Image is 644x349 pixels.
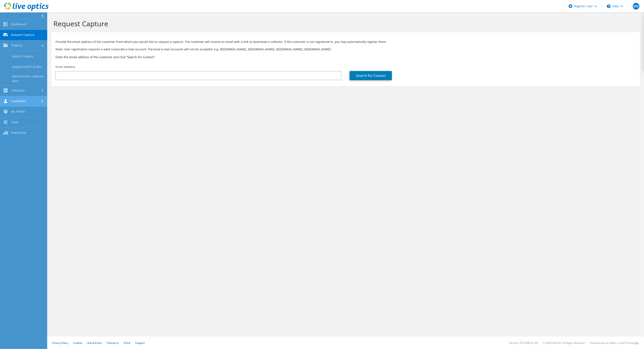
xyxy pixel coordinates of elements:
a: EULA [124,341,130,345]
a: Telemetry [107,341,119,345]
a: Cookies [73,341,83,345]
a: Support [135,341,145,345]
a: Privacy Policy [52,341,68,345]
a: Search for Contact [350,71,392,80]
li: © 2025 Dell Inc. All Rights Reserved [543,341,585,345]
svg: \n [607,4,611,8]
span: MB [633,3,639,10]
p: Provide the email address of the customer from whom you would like to request a capture. The cust... [55,40,636,44]
a: Ads & Email [88,341,102,345]
p: Note: User registration requires a valid corporate e-mail account. Personal e-mail accounts will ... [55,47,636,52]
label: Email Address [55,65,75,69]
h1: Request Capture [53,19,636,28]
li: Powered by Live Optics, a Dell Technology [590,341,639,345]
h3: Enter the email address of the customer and click “Search for Contact”. [55,55,636,59]
li: Version: [TECHNICAL_ID] [509,341,538,345]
